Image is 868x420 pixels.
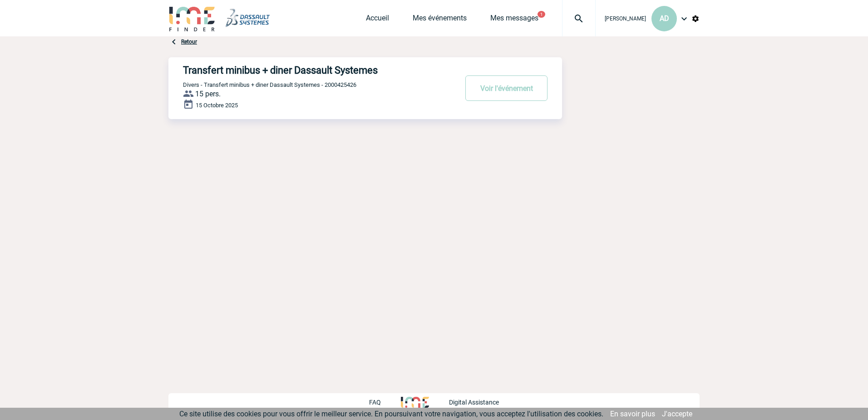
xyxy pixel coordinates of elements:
[369,397,401,406] a: FAQ
[195,90,221,98] span: 15 pers.
[660,14,669,23] span: AD
[610,410,655,418] a: En savoir plus
[538,11,545,18] button: 1
[490,14,538,26] a: Mes messages
[183,65,430,76] h4: Transfert minibus + diner Dassault Systemes
[183,81,356,88] span: Divers - Transfert minibus + diner Dassault Systemes - 2000425426
[401,397,429,408] img: http://www.idealmeetingsevents.fr/
[196,102,238,109] span: 15 Octobre 2025
[413,14,467,26] a: Mes événements
[366,14,389,26] a: Accueil
[168,5,216,31] img: IME-Finder
[465,75,547,101] button: Voir l'événement
[369,399,381,406] p: FAQ
[605,15,646,22] span: [PERSON_NAME]
[181,39,197,45] a: Retour
[449,399,499,406] p: Digital Assistance
[179,410,603,418] span: Ce site utilise des cookies pour vous offrir le meilleur service. En poursuivant votre navigation...
[662,410,692,418] a: J'accepte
